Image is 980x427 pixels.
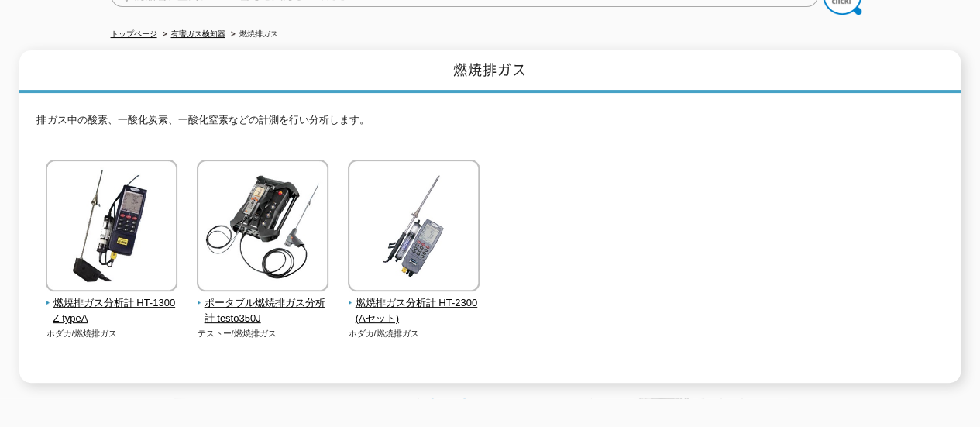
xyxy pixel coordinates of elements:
[348,281,480,327] a: 燃焼排ガス分析計 HT-2300(Aセット)
[348,327,480,340] p: ホダカ/燃焼排ガス
[197,295,329,328] span: ポータブル燃焼排ガス分析計 testo350J
[46,160,177,295] img: 燃焼排ガス分析計 HT-1300Z typeA
[348,160,480,295] img: 燃焼排ガス分析計 HT-2300(Aセット)
[228,26,278,43] li: 燃焼排ガス
[197,327,329,340] p: テストー/燃焼排ガス
[46,295,178,328] span: 燃焼排ガス分析計 HT-1300Z typeA
[46,327,178,340] p: ホダカ/燃焼排ガス
[19,50,960,93] h1: 燃焼排ガス
[111,29,157,38] a: トップページ
[197,160,328,295] img: ポータブル燃焼排ガス分析計 testo350J
[36,112,943,136] p: 排ガス中の酸素、一酸化炭素、一酸化窒素などの計測を行い分析します。
[171,29,225,38] a: 有害ガス検知器
[197,281,329,327] a: ポータブル燃焼排ガス分析計 testo350J
[46,281,178,327] a: 燃焼排ガス分析計 HT-1300Z typeA
[348,295,480,328] span: 燃焼排ガス分析計 HT-2300(Aセット)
